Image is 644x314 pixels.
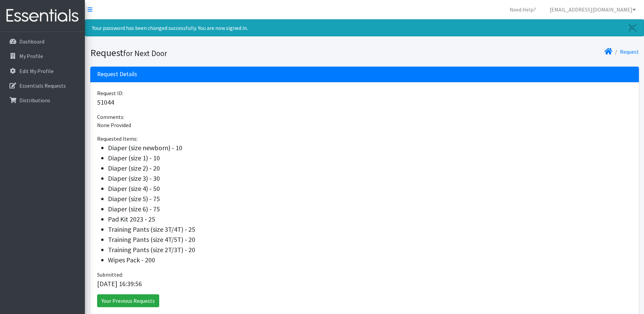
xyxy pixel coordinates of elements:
li: Diaper (size 4) - 50 [108,184,632,194]
p: Edit My Profile [19,68,54,74]
li: Diaper (size 2) - 20 [108,163,632,173]
li: Training Pants (size 4T/5T) - 20 [108,234,632,245]
h3: Request Details [97,71,137,78]
a: Distributions [3,93,82,107]
a: Need Help? [504,3,541,16]
li: Diaper (size newborn) - 10 [108,143,632,153]
li: Pad Kit 2023 - 25 [108,214,632,224]
li: Diaper (size 1) - 10 [108,153,632,163]
p: 51044 [97,97,632,107]
img: HumanEssentials [3,4,82,27]
div: Your password has been changed successfully. You are now signed in. [85,19,644,36]
p: Dashboard [19,38,44,45]
a: Dashboard [3,35,82,48]
li: Diaper (size 3) - 30 [108,173,632,184]
span: Comments: [97,114,124,120]
span: Requested Items: [97,135,137,142]
span: Submitted: [97,271,123,278]
a: Request [620,48,639,55]
span: Request ID: [97,90,123,97]
a: Your Previous Requests [97,294,159,307]
span: None Provided [97,122,131,128]
a: Close [622,20,644,36]
li: Diaper (size 6) - 75 [108,204,632,214]
a: [EMAIL_ADDRESS][DOMAIN_NAME] [544,3,641,16]
li: Training Pants (size 3T/4T) - 25 [108,224,632,234]
p: Distributions [19,97,50,104]
a: Edit My Profile [3,64,82,78]
h1: Request [90,47,362,59]
li: Diaper (size 5) - 75 [108,194,632,204]
p: Essentials Requests [19,82,66,89]
li: Training Pants (size 2T/3T) - 20 [108,245,632,255]
a: Essentials Requests [3,79,82,92]
p: My Profile [19,53,43,59]
li: Wipes Pack - 200 [108,255,632,265]
small: for Next Door [123,48,167,58]
a: My Profile [3,49,82,63]
p: [DATE] 16:39:56 [97,279,632,289]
